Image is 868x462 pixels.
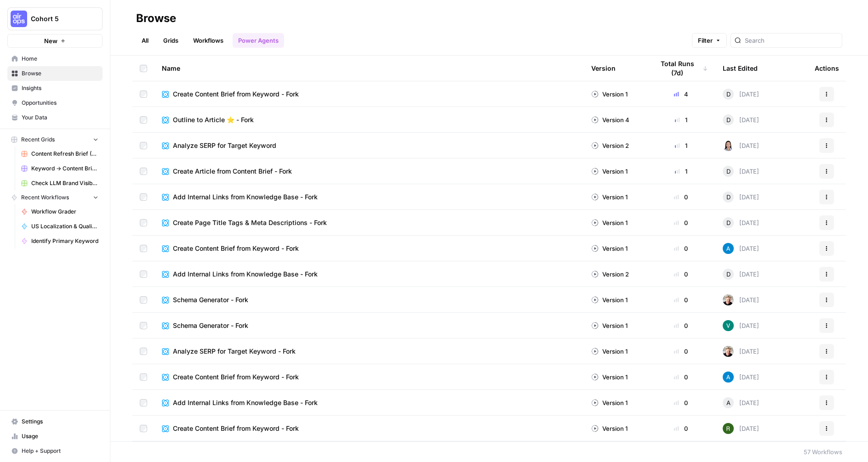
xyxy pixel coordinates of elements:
[22,69,98,78] span: Browse
[162,56,577,81] div: Name
[723,320,734,331] img: 935t5o3ujyg5cl1tvksx6hltjbvk
[44,36,57,45] span: New
[162,347,577,356] a: Analyze SERP for Target Keyword - Fork
[723,372,759,383] div: [DATE]
[7,191,103,204] button: Recent Workflows
[591,56,616,81] div: Version
[31,208,98,216] span: Workflow Grader
[723,89,759,100] div: [DATE]
[591,372,628,382] div: Version 1
[44,301,51,308] button: Upload attachment
[8,282,176,297] textarea: Message…
[162,295,577,304] a: Schema Generator - Fork
[654,347,708,356] div: 0
[7,429,103,444] a: Usage
[173,321,248,330] span: Schema Generator - Fork
[654,270,708,279] div: 0
[745,36,838,45] input: Search
[6,4,23,21] button: go back
[173,218,327,227] span: Create Page Title Tags & Meta Descriptions - Fork
[723,423,734,434] img: e8w4pz3lxmrlyw9sq3pq0i0oe7m2
[723,140,734,151] img: o5ihwofzv8qs9qx8tgaced5xajsg
[173,167,292,176] span: Create Article from Content Brief - Fork
[162,244,577,253] a: Create Content Brief from Keyword - Fork
[162,90,577,99] a: Create Content Brief from Keyword - Fork
[31,150,98,158] span: Content Refresh Brief (AirOps Builders)
[591,90,628,99] div: Version 1
[7,110,103,125] a: Your Data
[654,141,708,150] div: 1
[723,243,734,254] img: o3cqybgnmipr355j8nz4zpq1mc6x
[22,447,98,455] span: Help + Support
[173,141,276,150] span: Analyze SERP for Target Keyword
[726,398,731,407] span: A
[162,115,577,124] a: Outline to Article ⭐️ - Fork
[162,270,577,279] a: Add Internal Links from Knowledge Base - Fork
[22,55,98,63] span: Home
[136,33,154,48] a: All
[723,397,759,408] div: [DATE]
[15,198,143,234] div: Hey [PERSON_NAME], just circling back to this to let you know that the import/export JSON files f...
[173,295,248,304] span: Schema Generator - Fork
[17,234,103,248] a: Identify Primary Keyword
[726,192,731,202] span: D
[723,346,734,357] img: 2o0kkxn9fh134egdy59ddfshx893
[158,297,172,312] button: Send a message…
[22,113,98,122] span: Your Data
[29,301,36,308] button: Gif picker
[591,167,628,176] div: Version 1
[591,192,628,202] div: Version 1
[654,167,708,176] div: 1
[26,5,41,20] img: Profile image for Manuel
[33,18,177,92] div: Yes. I need it back haha. I was part AirOps learning Cohort and we created all our workflows in o...
[7,172,70,192] div: Happy to help!
[723,217,759,228] div: [DATE]
[7,51,103,66] a: Home
[726,115,731,124] span: D
[7,172,177,193] div: Manuel says…
[233,33,284,48] a: Power Agents
[723,166,759,177] div: [DATE]
[7,7,103,30] button: Workspace: Cohort 5
[654,372,708,382] div: 0
[591,347,628,356] div: Version 1
[7,278,177,323] div: Chris says…
[14,301,22,308] button: Emoji picker
[723,114,759,125] div: [DATE]
[161,4,178,20] div: Close
[654,424,708,433] div: 0
[162,321,577,330] a: Schema Generator - Fork
[591,424,628,433] div: Version 1
[173,347,296,356] span: Analyze SERP for Target Keyword - Fork
[726,90,731,99] span: D
[15,105,143,132] div: Absolutely! I've already sent in the request for you. As soon as is back up for your workspace, I...
[7,193,151,258] div: Hey [PERSON_NAME], just circling back to this to let you know that the import/export JSON files f...
[723,192,759,203] div: [DATE]
[654,56,708,81] div: Total Runs (7d)
[15,178,63,187] div: Happy to help!
[173,424,299,433] span: Create Content Brief from Keyword - Fork
[173,115,254,124] span: Outline to Article ⭐️ - Fork
[31,179,98,187] span: Check LLM Brand Visibility for PAA Questions Grid
[591,115,629,124] div: Version 4
[723,423,759,434] div: [DATE]
[17,161,103,176] a: Keyword -> Content Brief -> Article - CDJ
[804,447,842,456] div: 57 Workflows
[723,372,734,383] img: o3cqybgnmipr355j8nz4zpq1mc6x
[7,99,177,145] div: Manuel says…
[7,18,177,99] div: Chris says…
[173,90,299,99] span: Create Content Brief from Keyword - Fork
[58,301,66,308] button: Start recording
[726,218,731,227] span: D
[7,414,103,429] a: Settings
[144,4,161,21] button: Home
[7,145,177,172] div: Chris says…
[654,115,708,124] div: 1
[7,193,177,265] div: Manuel says…
[15,235,143,253] div: Hope this helps and please let us know if there's anything else you need!
[17,219,103,234] a: US Localization & Quality Check
[591,321,628,330] div: Version 1
[723,294,759,305] div: [DATE]
[7,66,103,81] a: Browse
[17,146,103,161] a: Content Refresh Brief (AirOps Builders)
